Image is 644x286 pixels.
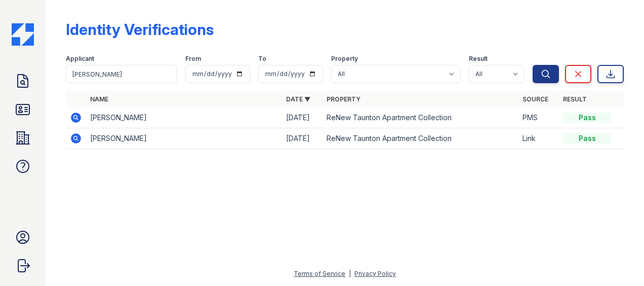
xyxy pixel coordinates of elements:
img: CE_Icon_Blue-c292c112584629df590d857e76928e9f676e5b41ef8f769ba2f05ee15b207248.png [12,23,34,46]
a: Source [522,95,548,103]
div: Identity Verifications [66,20,214,39]
label: Result [469,55,488,63]
label: To [258,55,266,63]
a: Result [563,95,587,103]
input: Search by name or phone number [66,65,177,83]
td: [PERSON_NAME] [86,108,282,128]
label: Property [331,55,358,63]
td: [PERSON_NAME] [86,128,282,149]
div: Pass [563,113,612,123]
a: Name [90,95,108,103]
td: PMS [518,108,559,128]
a: Privacy Policy [354,270,396,277]
td: Link [518,128,559,149]
td: [DATE] [282,108,323,128]
div: | [349,270,351,277]
label: Applicant [66,55,94,63]
td: [DATE] [282,128,323,149]
td: ReNew Taunton Apartment Collection [323,128,518,149]
label: From [185,55,201,63]
a: Terms of Service [294,270,345,277]
td: ReNew Taunton Apartment Collection [323,108,518,128]
a: Property [327,95,360,103]
a: Date ▼ [286,95,310,103]
div: Pass [563,133,612,144]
